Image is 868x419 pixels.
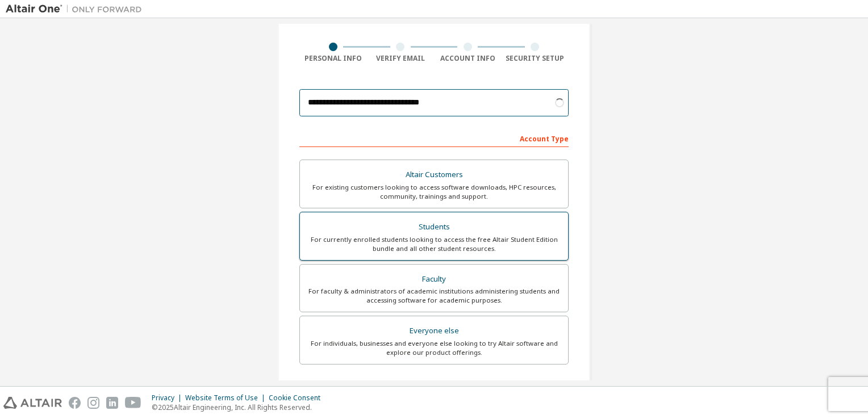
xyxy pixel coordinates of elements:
[307,287,561,305] div: For faculty & administrators of academic institutions administering students and accessing softwa...
[434,54,502,63] div: Account Info
[152,403,327,412] p: © 2025 Altair Engineering, Inc. All Rights Reserved.
[87,397,99,409] img: instagram.svg
[299,129,569,147] div: Account Type
[6,3,148,15] img: Altair One
[307,271,561,287] div: Faculty
[307,219,561,235] div: Students
[106,397,118,409] img: linkedin.svg
[307,339,561,357] div: For individuals, businesses and everyone else looking to try Altair software and explore our prod...
[152,393,185,403] div: Privacy
[69,397,81,409] img: facebook.svg
[299,54,367,63] div: Personal Info
[3,397,62,409] img: altair_logo.svg
[185,393,269,403] div: Website Terms of Use
[502,54,569,63] div: Security Setup
[125,397,141,409] img: youtube.svg
[307,235,561,253] div: For currently enrolled students looking to access the free Altair Student Edition bundle and all ...
[269,393,327,403] div: Cookie Consent
[307,323,561,339] div: Everyone else
[307,183,561,201] div: For existing customers looking to access software downloads, HPC resources, community, trainings ...
[367,54,435,63] div: Verify Email
[307,167,561,183] div: Altair Customers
